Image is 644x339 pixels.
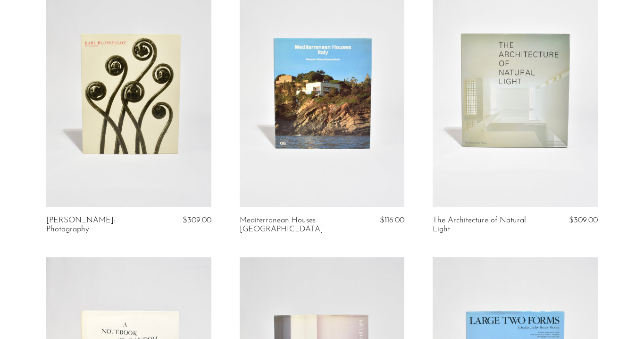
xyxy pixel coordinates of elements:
a: [PERSON_NAME]: Photography [46,216,156,234]
span: $309.00 [569,216,598,224]
a: Mediterranean Houses [GEOGRAPHIC_DATA] [240,216,350,234]
span: $309.00 [183,216,211,224]
a: The Architecture of Natural Light [433,216,543,234]
span: $116.00 [380,216,404,224]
